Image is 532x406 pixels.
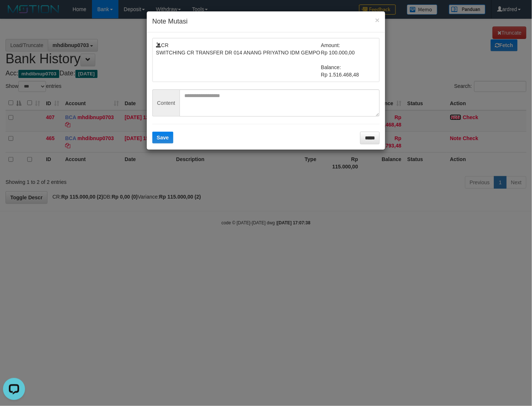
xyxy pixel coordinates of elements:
span: Content [152,89,180,117]
span: Save [157,135,169,140]
td: CR SWITCHING CR TRANSFER DR 014 ANANG PRIYATNO IDM GEMPO [156,42,321,78]
button: Open LiveChat chat widget [3,3,25,25]
button: × [375,16,380,24]
td: Amount: Rp 100.000,00 Balance: Rp 1.516.468,48 [321,42,376,78]
button: Save [152,132,173,143]
h4: Note Mutasi [152,17,380,26]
